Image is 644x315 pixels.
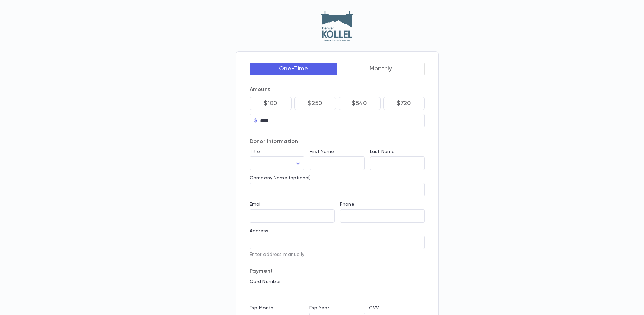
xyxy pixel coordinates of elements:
label: Address [250,228,268,234]
button: Monthly [337,63,425,75]
p: Amount [250,86,425,93]
label: Phone [340,202,354,207]
label: Exp Year [309,305,329,311]
p: $540 [352,100,367,107]
p: Enter address manually [250,252,425,257]
button: $250 [294,97,336,110]
p: Donor Information [250,138,425,145]
label: Exp Month [250,305,273,311]
iframe: card [250,286,425,300]
button: $540 [339,97,381,110]
p: $720 [397,100,411,107]
p: Payment [250,268,425,275]
p: $250 [308,100,322,107]
button: One-Time [250,63,338,75]
div: ​ [250,157,304,170]
img: Logo [321,11,353,41]
label: Last Name [370,149,395,154]
label: Title [250,149,260,154]
p: $ [254,117,257,124]
label: First Name [310,149,334,154]
p: CVV [369,305,425,311]
label: Email [250,202,262,207]
button: $720 [383,97,425,110]
button: $100 [250,97,292,110]
label: Company Name (optional) [250,175,311,181]
p: Card Number [250,279,425,284]
p: $100 [264,100,277,107]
